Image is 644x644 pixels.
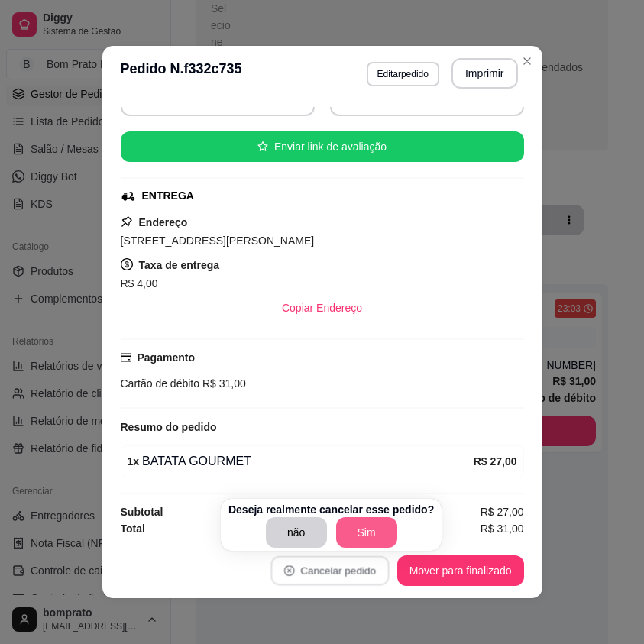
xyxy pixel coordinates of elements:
span: star [257,141,268,152]
strong: 1 x [128,455,140,468]
span: [STREET_ADDRESS][PERSON_NAME] [121,235,315,247]
strong: Pagamento [138,351,195,364]
button: Sim [336,517,397,548]
button: close-circleCancelar pedido [270,556,389,586]
span: pushpin [121,215,133,228]
div: ENTREGA [142,188,194,204]
button: Editarpedido [367,62,439,86]
span: dollar [121,258,133,270]
strong: Endereço [139,216,188,228]
span: credit-card [121,352,131,363]
span: R$ 31,00 [199,377,246,390]
h3: Pedido N. f332c735 [121,58,242,89]
button: não [266,517,327,548]
strong: R$ 27,00 [474,455,517,468]
strong: Taxa de entrega [139,259,220,271]
button: Copiar Endereço [270,293,374,323]
span: Cartão de débito [121,377,200,390]
div: BATATA GOURMET [128,452,474,471]
p: Deseja realmente cancelar esse pedido? [228,502,434,517]
span: close-circle [284,565,295,576]
span: R$ 4,00 [121,277,158,290]
button: Imprimir [451,58,518,89]
strong: Total [121,523,145,535]
button: Close [515,49,539,73]
span: R$ 31,00 [481,520,524,537]
button: Mover para finalizado [397,555,524,586]
strong: Subtotal [121,506,163,518]
button: starEnviar link de avaliação [121,131,524,162]
span: R$ 27,00 [481,503,524,520]
strong: Resumo do pedido [121,421,217,433]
